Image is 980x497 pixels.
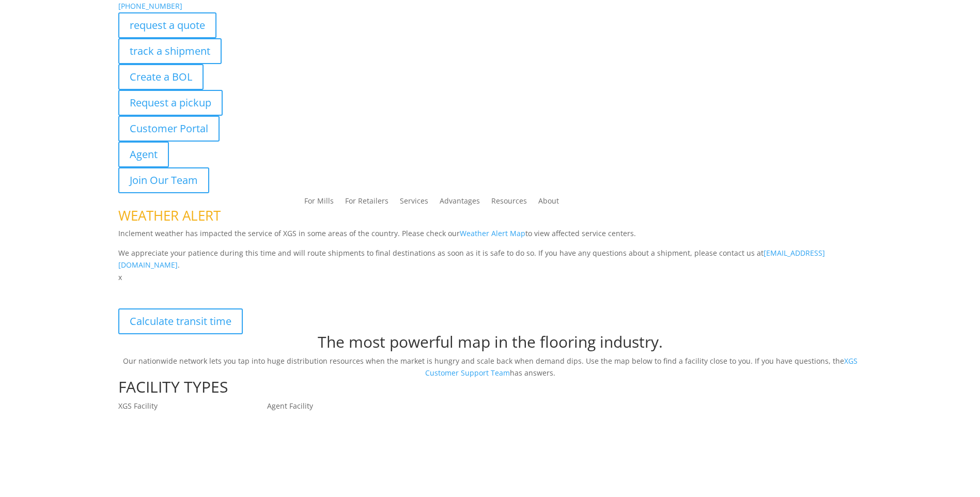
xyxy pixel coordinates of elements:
[118,38,222,64] a: track a shipment
[118,142,169,167] a: Agent
[118,167,209,193] a: Join Our Team
[118,12,216,38] a: request a quote
[400,197,428,209] a: Services
[118,90,223,116] a: Request a pickup
[118,64,204,90] a: Create a BOL
[118,271,862,284] p: x
[118,400,267,412] p: XGS Facility
[267,400,416,412] p: Agent Facility
[118,334,862,355] h1: The most powerful map in the flooring industry.
[118,355,862,380] p: Our nationwide network lets you tap into huge distribution resources when the market is hungry an...
[118,1,182,11] a: [PHONE_NUMBER]
[118,379,862,400] h1: FACILITY TYPES
[491,197,527,209] a: Resources
[118,116,220,142] a: Customer Portal
[118,227,862,247] p: Inclement weather has impacted the service of XGS in some areas of the country. Please check our ...
[118,284,862,308] p: XGS Distribution Network
[304,197,334,209] a: For Mills
[440,197,480,209] a: Advantages
[118,206,221,225] span: WEATHER ALERT
[345,197,388,209] a: For Retailers
[460,228,525,238] a: Weather Alert Map
[118,247,862,272] p: We appreciate your patience during this time and will route shipments to final destinations as so...
[538,197,559,209] a: About
[118,308,243,334] a: Calculate transit time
